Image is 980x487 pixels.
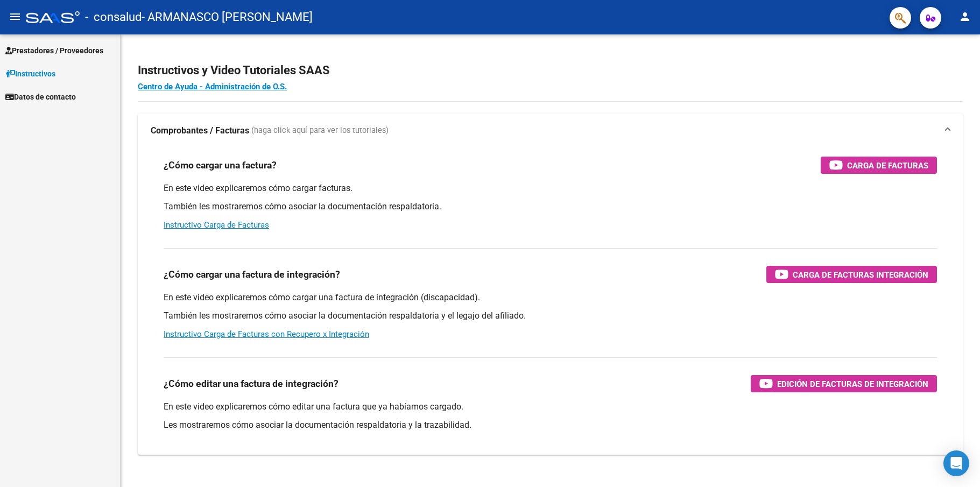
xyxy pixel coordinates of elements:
[251,125,389,137] span: (haga click aquí para ver los tutoriales)
[138,114,963,148] mat-expansion-panel-header: Comprobantes / Facturas (haga click aquí para ver los tutoriales)
[164,267,340,282] h3: ¿Cómo cargar una factura de integración?
[164,419,937,431] p: Les mostraremos cómo asociar la documentación respaldatoria y la trazabilidad.
[9,10,22,23] mat-icon: menu
[5,91,76,103] span: Datos de contacto
[5,45,103,57] span: Prestadores / Proveedores
[777,377,928,391] span: Edición de Facturas de integración
[164,220,269,230] a: Instructivo Carga de Facturas
[142,5,313,29] span: - ARMANASCO [PERSON_NAME]
[164,182,937,194] p: En este video explicaremos cómo cargar facturas.
[164,376,339,391] h3: ¿Cómo editar una factura de integración?
[151,125,249,137] strong: Comprobantes / Facturas
[958,10,971,23] mat-icon: person
[164,201,937,213] p: También les mostraremos cómo asociar la documentación respaldatoria.
[751,375,937,392] button: Edición de Facturas de integración
[766,266,937,283] button: Carga de Facturas Integración
[164,329,369,339] a: Instructivo Carga de Facturas con Recupero x Integración
[85,5,142,29] span: - consalud
[164,292,937,304] p: En este video explicaremos cómo cargar una factura de integración (discapacidad).
[793,268,928,281] span: Carga de Facturas Integración
[138,148,963,455] div: Comprobantes / Facturas (haga click aquí para ver los tutoriales)
[164,310,937,322] p: También les mostraremos cómo asociar la documentación respaldatoria y el legajo del afiliado.
[164,158,277,173] h3: ¿Cómo cargar una factura?
[5,68,55,80] span: Instructivos
[847,159,928,172] span: Carga de Facturas
[138,82,287,91] a: Centro de Ayuda - Administración de O.S.
[821,157,937,174] button: Carga de Facturas
[943,450,969,476] div: Open Intercom Messenger
[138,60,963,81] h2: Instructivos y Video Tutoriales SAAS
[164,401,937,413] p: En este video explicaremos cómo editar una factura que ya habíamos cargado.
